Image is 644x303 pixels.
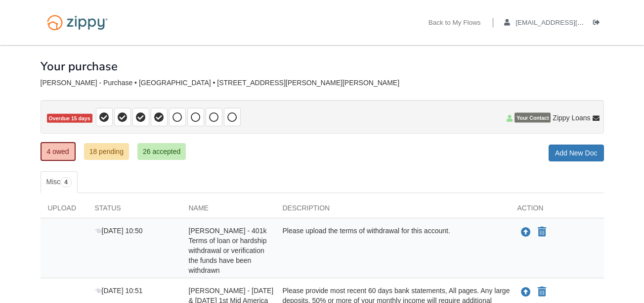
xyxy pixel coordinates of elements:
[593,19,604,29] a: Log out
[41,10,114,35] img: Logo
[47,114,92,123] span: Overdue 15 days
[84,143,129,160] a: 18 pending
[87,203,181,218] div: Status
[181,203,275,218] div: Name
[95,227,143,235] span: [DATE] 10:50
[189,227,267,274] span: [PERSON_NAME] - 401k Terms of loan or hardship withdrawal or verification the funds have been wit...
[41,79,604,87] div: [PERSON_NAME] - Purchase • [GEOGRAPHIC_DATA] • [STREET_ADDRESS][PERSON_NAME][PERSON_NAME]
[95,287,143,295] span: [DATE] 10:51
[537,286,547,298] button: Declare Andrea Reinhart - June & July 2025 1st Mid America CU statements - Transaction history fr...
[275,203,510,218] div: Description
[553,113,590,123] span: Zippy Loans
[520,226,532,239] button: Upload Andrea Reinhart - 401k Terms of loan or hardship withdrawal or verification the funds have...
[41,60,118,73] h1: Your purchase
[41,142,76,161] a: 4 owed
[41,171,78,193] a: Misc
[137,143,186,160] a: 26 accepted
[537,226,547,238] button: Declare Andrea Reinhart - 401k Terms of loan or hardship withdrawal or verification the funds hav...
[515,19,629,26] span: andcook84@outlook.com
[41,203,87,218] div: Upload
[429,19,481,29] a: Back to My Flows
[504,19,629,29] a: edit profile
[520,286,532,299] button: Upload Andrea Reinhart - June & July 2025 1st Mid America CU statements - Transaction history fro...
[275,226,510,275] div: Please upload the terms of withdrawal for this account.
[515,113,551,123] span: Your Contact
[60,177,72,187] span: 4
[549,145,604,161] a: Add New Doc
[510,203,604,218] div: Action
